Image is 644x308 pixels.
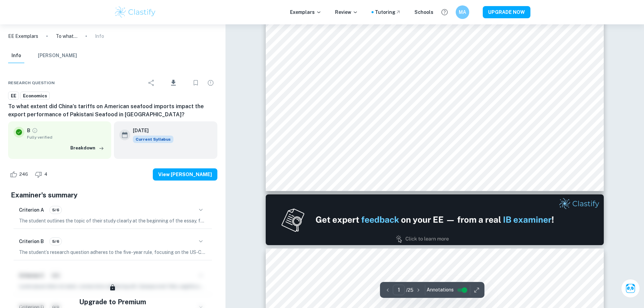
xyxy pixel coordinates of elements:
p: Info [95,32,104,40]
div: Download [160,74,188,92]
div: Like [8,169,32,180]
span: 246 [16,171,32,178]
span: 5/6 [50,207,62,213]
h6: MA [458,8,466,16]
p: / 25 [406,286,413,294]
h6: Criterion B [19,238,44,245]
p: The student outlines the topic of their study clearly at the beginning of the essay, focusing on ... [19,217,207,224]
h6: Criterion A [19,206,44,214]
h5: Upgrade to Premium [79,297,146,307]
h6: [DATE] [133,127,168,134]
a: EE [8,92,19,100]
button: Ask Clai [621,279,640,298]
span: Economics [21,93,49,99]
span: Fully verified [27,134,106,140]
span: Research question [8,80,55,86]
div: Share [145,76,158,90]
a: Economics [20,92,50,100]
span: EE [8,93,19,99]
h6: To what extent did China’s tariffs on American seafood imports impact the export performance of P... [8,102,217,119]
span: 5/6 [50,238,62,244]
button: UPGRADE NOW [483,6,530,18]
button: [PERSON_NAME] [38,48,77,63]
p: To what extent did China’s tariffs on American seafood imports impact the export performance of P... [56,32,77,40]
button: View [PERSON_NAME] [153,168,217,181]
a: Grade fully verified [32,127,38,134]
button: Help and Feedback [439,6,450,18]
span: 4 [41,171,51,178]
p: B [27,127,30,134]
a: Tutoring [375,8,401,16]
h5: Examiner's summary [11,190,215,200]
p: Review [335,8,358,16]
a: EE Exemplars [8,32,38,40]
a: Schools [414,8,433,16]
div: Report issue [204,76,217,90]
p: Exemplars [290,8,321,16]
span: Current Syllabus [133,136,173,143]
img: Ad [266,194,604,245]
img: Clastify logo [114,5,157,19]
p: The student’s research question adheres to the five-year rule, focusing on the US-China trade war... [19,248,207,256]
button: Info [8,48,24,63]
button: Breakdown [69,143,106,153]
button: MA [456,5,469,19]
div: This exemplar is based on the current syllabus. Feel free to refer to it for inspiration/ideas wh... [133,136,173,143]
div: Dislike [33,169,51,180]
div: Bookmark [189,76,202,90]
span: Annotations [427,286,454,293]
